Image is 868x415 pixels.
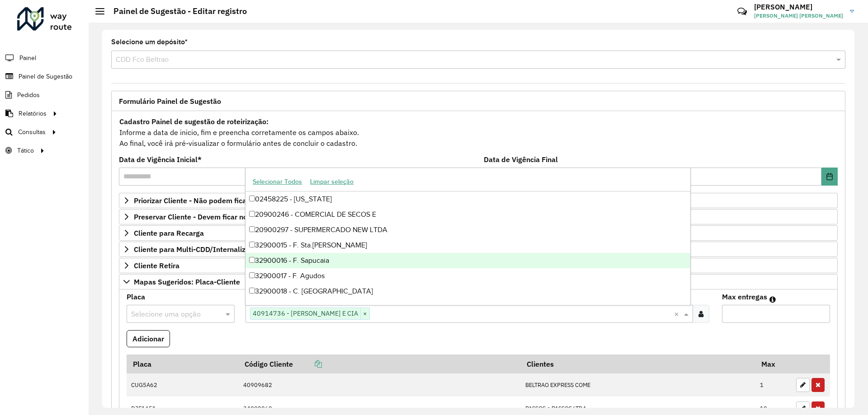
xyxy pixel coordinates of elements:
[127,373,238,397] td: CUG5A62
[293,359,322,368] a: Copiar
[245,168,690,305] ng-dropdown-panel: Options list
[245,253,690,268] div: 32900016 - F. Sapucaia
[134,229,204,237] span: Cliente para Recarga
[119,154,202,165] label: Data de Vigência Inicial
[119,193,838,208] a: Priorizar Cliente - Não podem ficar no buffer
[245,207,690,222] div: 20900246 - COMERCIAL DE SECOS E
[134,262,179,269] span: Cliente Retira
[250,308,360,319] span: 40914736 - [PERSON_NAME] E CIA
[245,222,690,238] div: 20900297 - SUPERMERCADO NEW LTDA
[238,354,520,373] th: Código Cliente
[119,209,838,224] a: Preservar Cliente - Devem ficar no buffer, não roteirizar
[755,354,792,373] th: Max
[520,373,755,397] td: BELTRAO EXPRESS COME
[17,146,34,155] span: Tático
[245,284,690,299] div: 32900018 - C. [GEOGRAPHIC_DATA]
[119,116,838,149] div: Informe a data de inicio, fim e preencha corretamente os campos abaixo. Ao final, você irá pré-vi...
[674,308,682,319] span: Clear all
[722,291,767,302] label: Max entregas
[245,299,690,314] div: 32900024 - F. [GEOGRAPHIC_DATA]
[119,98,221,105] span: Formulário Painel de Sugestão
[306,175,358,189] button: Limpar seleção
[104,6,247,16] h2: Painel de Sugestão - Editar registro
[119,242,838,257] a: Cliente para Multi-CDD/Internalização
[245,191,690,207] div: 02458225 - [US_STATE]
[821,168,838,186] button: Choose Date
[245,268,690,284] div: 32900017 - F. Agudos
[111,37,188,47] label: Selecione um depósito
[754,12,843,20] span: [PERSON_NAME] [PERSON_NAME]
[119,274,838,289] a: Mapas Sugeridos: Placa-Cliente
[134,197,282,204] span: Priorizar Cliente - Não podem ficar no buffer
[19,72,72,81] span: Painel de Sugestão
[19,53,36,63] span: Painel
[17,90,40,100] span: Pedidos
[732,2,752,21] a: Contato Rápido
[134,246,261,253] span: Cliente para Multi-CDD/Internalização
[249,175,306,189] button: Selecionar Todos
[119,258,838,273] a: Cliente Retira
[245,238,690,253] div: 32900015 - F. Sta.[PERSON_NAME]
[755,373,792,397] td: 1
[127,291,145,302] label: Placa
[134,213,318,220] span: Preservar Cliente - Devem ficar no buffer, não roteirizar
[769,296,776,303] em: Máximo de clientes que serão colocados na mesma rota com os clientes informados
[119,117,269,126] strong: Cadastro Painel de sugestão de roteirização:
[119,225,838,241] a: Cliente para Recarga
[484,154,558,165] label: Data de Vigência Final
[360,308,369,319] span: ×
[238,373,520,397] td: 40909682
[520,354,755,373] th: Clientes
[18,127,46,137] span: Consultas
[127,354,238,373] th: Placa
[127,330,170,347] button: Adicionar
[134,278,240,285] span: Mapas Sugeridos: Placa-Cliente
[19,109,47,118] span: Relatórios
[754,3,843,11] h3: [PERSON_NAME]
